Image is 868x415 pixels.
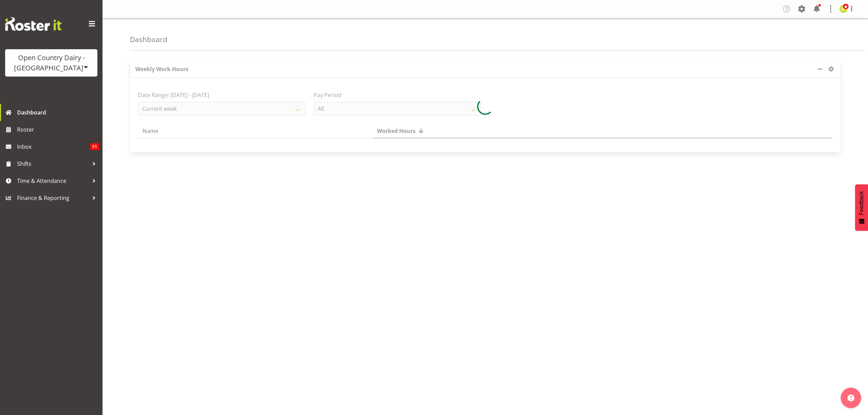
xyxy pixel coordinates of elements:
[17,124,99,135] span: Roster
[17,142,90,152] span: Inbox
[855,184,868,231] button: Feedback - Show survey
[17,176,89,186] span: Time & Attendance
[847,394,854,401] img: help-xxl-2.png
[858,191,865,215] span: Feedback
[17,107,99,118] span: Dashboard
[17,159,89,169] span: Shifts
[839,5,847,13] img: jessica-greenwood7429.jpg
[17,193,89,203] span: Finance & Reporting
[90,143,99,150] span: 51
[5,17,62,31] img: Rosterit website logo
[130,36,167,43] h4: Dashboard
[12,53,91,73] div: Open Country Dairy - [GEOGRAPHIC_DATA]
